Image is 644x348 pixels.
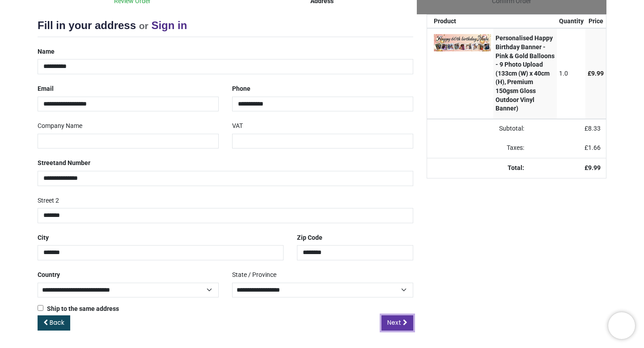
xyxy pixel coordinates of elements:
span: 1.66 [588,144,601,151]
label: Ship to the same address [38,305,119,314]
span: 9.99 [591,70,604,77]
div: 1.0 [559,69,584,78]
a: Back [38,315,70,331]
label: Street [38,156,90,171]
th: Product [427,15,493,28]
span: £ [585,125,601,132]
strong: Total: [508,164,524,171]
label: VAT [232,119,243,134]
input: Ship to the same address [38,305,43,311]
label: Company Name [38,119,82,134]
img: cxP8GjKgDJz5d62gAAAAASUVORK5CYII= [434,34,491,51]
span: Fill in your address [38,19,136,31]
a: Next [381,315,413,331]
td: Subtotal: [427,119,530,139]
label: Country [38,267,60,283]
span: 8.33 [588,125,601,132]
span: 9.99 [588,164,601,171]
small: or [139,21,148,31]
span: Back [50,318,64,327]
span: £ [585,144,601,151]
label: Phone [232,81,250,97]
label: Email [38,81,54,97]
a: Sign in [151,19,187,31]
strong: £ [585,164,601,171]
th: Quantity [557,15,586,28]
label: Zip Code [297,230,322,246]
span: £ [588,70,604,77]
iframe: Brevo live chat [608,312,635,339]
span: Next [387,318,401,327]
th: Price [585,15,606,28]
strong: Personalised Happy Birthday Banner - Pink & Gold Balloons - 9 Photo Upload (133cm (W) x 40cm (H),... [496,34,555,112]
label: Street 2 [38,193,59,208]
span: and Number [55,159,90,166]
label: State / Province [232,267,276,283]
label: City [38,230,49,246]
label: Name [38,44,55,59]
td: Taxes: [427,138,530,158]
